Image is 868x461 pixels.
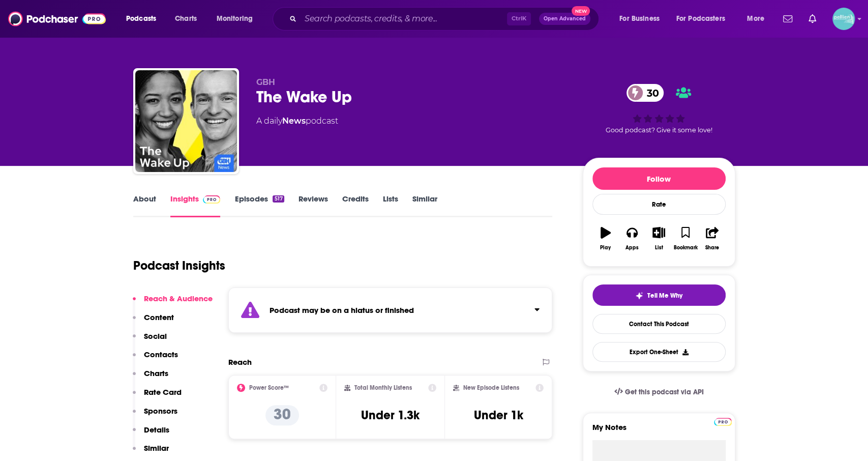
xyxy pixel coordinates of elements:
[747,12,764,26] span: More
[354,384,412,391] h2: Total Monthly Listens
[144,350,178,359] p: Contacts
[249,384,289,391] h2: Power Score™
[170,194,221,217] a: InsightsPodchaser Pro
[133,194,156,217] a: About
[209,11,266,27] button: open menu
[383,194,398,217] a: Lists
[673,245,697,251] div: Bookmark
[144,368,168,378] p: Charts
[714,416,732,426] a: Pro website
[626,84,664,102] a: 30
[144,443,169,453] p: Similar
[592,314,726,334] a: Contact This Podcast
[592,167,726,190] button: Follow
[606,126,712,134] span: Good podcast? Give it some love!
[133,294,213,312] button: Reach & Audience
[592,422,726,440] label: My Notes
[832,8,855,30] button: Show profile menu
[672,220,699,257] button: Bookmark
[282,116,306,126] a: News
[133,258,225,273] h1: Podcast Insights
[670,11,740,27] button: open menu
[361,408,420,423] h3: Under 1.3k
[606,380,712,405] a: Get this podcast via API
[463,384,519,391] h2: New Episode Listens
[8,9,106,28] img: Podchaser - Follow, Share and Rate Podcasts
[256,77,275,87] span: GBH
[126,12,156,26] span: Podcasts
[144,312,174,322] p: Content
[342,194,369,217] a: Credits
[699,220,725,257] button: Share
[133,350,178,368] button: Contacts
[144,294,213,303] p: Reach & Audience
[619,12,660,26] span: For Business
[217,12,253,26] span: Monitoring
[133,368,168,387] button: Charts
[135,70,237,172] img: The Wake Up
[714,418,732,426] img: Podchaser Pro
[412,194,437,217] a: Similar
[144,425,169,435] p: Details
[474,408,523,423] h3: Under 1k
[133,312,174,331] button: Content
[539,13,590,25] button: Open AdvancedNew
[705,245,719,251] div: Share
[144,331,167,341] p: Social
[273,195,284,203] div: 517
[635,292,643,300] img: tell me why sparkle
[655,245,663,251] div: List
[270,305,414,315] strong: Podcast may be on a hiatus or finished
[583,77,735,140] div: 30Good podcast? Give it some love!
[544,16,586,21] span: Open Advanced
[133,406,177,425] button: Sponsors
[175,12,197,26] span: Charts
[645,220,672,257] button: List
[228,287,553,333] section: Click to expand status details
[592,194,726,215] div: Rate
[637,84,664,102] span: 30
[133,331,167,350] button: Social
[282,7,609,31] div: Search podcasts, credits, & more...
[256,115,338,127] div: A daily podcast
[676,12,725,26] span: For Podcasters
[779,10,796,27] a: Show notifications dropdown
[203,195,221,204] img: Podchaser Pro
[647,292,682,300] span: Tell Me Why
[619,220,645,257] button: Apps
[301,11,507,27] input: Search podcasts, credits, & more...
[572,6,590,16] span: New
[612,11,672,27] button: open menu
[624,388,703,396] span: Get this podcast via API
[133,425,169,444] button: Details
[832,8,855,30] span: Logged in as JessicaPellien
[265,405,299,425] p: 30
[832,8,855,30] img: User Profile
[228,357,252,367] h2: Reach
[600,245,611,251] div: Play
[592,220,619,257] button: Play
[133,387,182,406] button: Rate Card
[625,245,639,251] div: Apps
[507,12,531,25] span: Ctrl K
[804,10,820,27] a: Show notifications dropdown
[144,406,177,416] p: Sponsors
[298,194,328,217] a: Reviews
[592,342,726,362] button: Export One-Sheet
[740,11,777,27] button: open menu
[234,194,284,217] a: Episodes517
[119,11,169,27] button: open menu
[592,284,726,306] button: tell me why sparkleTell Me Why
[168,11,203,27] a: Charts
[144,387,182,397] p: Rate Card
